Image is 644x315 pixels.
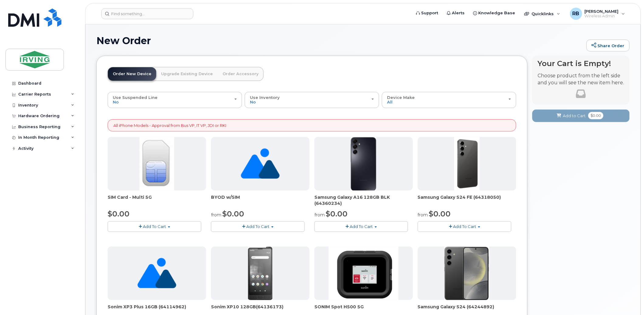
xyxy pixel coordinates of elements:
span: Add To Cart [453,224,476,229]
button: Use Inventory No [245,92,379,108]
span: No [113,100,119,104]
span: Add To Cart [143,224,166,229]
small: from [314,212,325,218]
div: BYOD w/SIM [211,194,310,206]
span: Device Make [387,95,415,100]
a: Order New Device [108,67,156,81]
img: s24_fe.png [454,137,480,191]
span: No [250,100,256,104]
div: Samsung Galaxy A16 128GB BLK (64360234) [314,194,413,206]
button: Device Make All [382,92,516,108]
button: Add To Cart [211,221,305,232]
span: Add To Cart [350,224,373,229]
button: Add To Cart [418,221,511,232]
img: no_image_found-2caef05468ed5679b831cfe6fc140e25e0c280774317ffc20a367ab7fd17291e.png [241,137,279,191]
button: Add to Cart $0.00 [532,110,630,122]
span: Use Inventory [250,95,280,100]
p: All iPhone Models - Approval from Bus VP, IT VP, JDI or RKI [113,123,226,128]
img: s24.jpg [445,247,489,300]
span: $0.00 [222,209,244,218]
span: $0.00 [429,209,451,218]
img: XP10.jpg [248,247,273,300]
a: Order Accessory [218,67,263,81]
button: Use Suspended Line No [108,92,242,108]
button: Add To Cart [314,221,408,232]
small: from [418,212,428,218]
a: Share Order [587,40,630,52]
img: no_image_found-2caef05468ed5679b831cfe6fc140e25e0c280774317ffc20a367ab7fd17291e.png [137,247,176,300]
span: All [387,100,393,104]
small: from [211,212,221,218]
p: Choose product from the left side and you will see the new item here. [538,72,624,86]
div: SIM Card - Multi 5G [108,194,206,206]
span: Add To Cart [247,224,270,229]
a: Upgrade Existing Device [156,67,218,81]
span: $0.00 [108,209,130,218]
div: Samsung Galaxy S24 FE (64318050) [418,194,516,206]
span: Add to Cart [563,113,586,119]
span: $0.00 [326,209,348,218]
h1: New Order [96,35,583,46]
img: A16_-_JDI.png [351,137,377,191]
span: $0.00 [588,112,604,119]
h4: Your Cart is Empty! [538,59,624,68]
span: Use Suspended Line [113,95,158,100]
img: SONIM.png [329,247,398,300]
button: Add To Cart [108,221,201,232]
img: 00D627D4-43E9-49B7-A367-2C99342E128C.jpg [140,137,174,191]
